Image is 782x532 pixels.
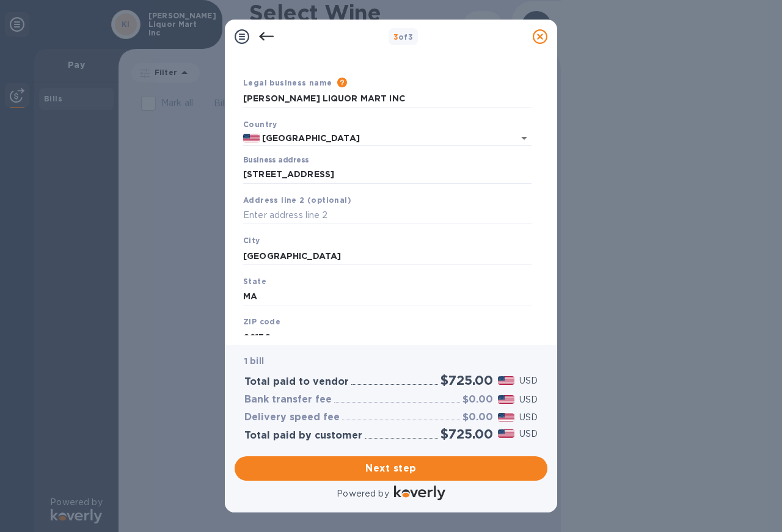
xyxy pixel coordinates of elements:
input: Enter state [243,288,532,306]
img: Logo [394,486,445,500]
label: Business address [243,157,309,164]
p: Powered by [337,487,389,500]
p: USD [519,411,538,424]
input: Enter address [243,166,532,184]
h3: Bank transfer fee [244,394,332,406]
b: of 3 [393,32,414,42]
b: ZIP code [243,317,280,326]
h3: $0.00 [462,394,493,406]
h2: $725.00 [440,426,493,442]
span: Next step [244,461,538,476]
b: Legal business name [243,78,332,87]
p: USD [519,393,538,406]
b: Address line 2 (optional) [243,195,351,205]
h3: $0.00 [462,412,493,423]
b: 1 bill [244,356,264,366]
p: USD [519,428,538,440]
input: Enter address line 2 [243,206,532,225]
p: USD [519,374,538,387]
span: 3 [393,32,398,42]
b: State [243,277,266,286]
input: Enter ZIP code [243,328,532,346]
button: Next step [235,456,547,481]
input: Enter legal business name [243,90,532,108]
img: USD [498,376,514,385]
img: USD [498,413,514,421]
h3: Total paid to vendor [244,376,349,388]
img: USD [498,395,514,404]
h3: Delivery speed fee [244,412,340,423]
h2: $725.00 [440,373,493,388]
img: US [243,134,260,142]
input: Select country [260,131,497,146]
b: City [243,236,260,245]
b: Country [243,120,277,129]
button: Open [516,129,533,147]
input: Enter city [243,247,532,265]
h3: Total paid by customer [244,430,362,442]
img: USD [498,429,514,438]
